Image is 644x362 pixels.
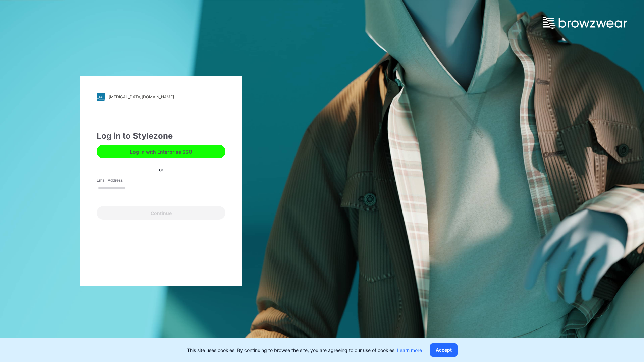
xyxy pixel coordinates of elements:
[154,166,169,173] div: or
[97,177,144,183] label: Email Address
[109,94,174,99] div: [MEDICAL_DATA][DOMAIN_NAME]
[97,130,225,142] div: Log in to Stylezone
[543,17,627,29] img: browzwear-logo.e42bd6dac1945053ebaf764b6aa21510.svg
[97,145,225,158] button: Log in with Enterprise SSO
[97,93,105,101] img: stylezone-logo.562084cfcfab977791bfbf7441f1a819.svg
[397,347,422,353] a: Learn more
[187,347,422,354] p: This site uses cookies. By continuing to browse the site, you are agreeing to our use of cookies.
[97,93,225,101] a: [MEDICAL_DATA][DOMAIN_NAME]
[430,343,458,357] button: Accept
